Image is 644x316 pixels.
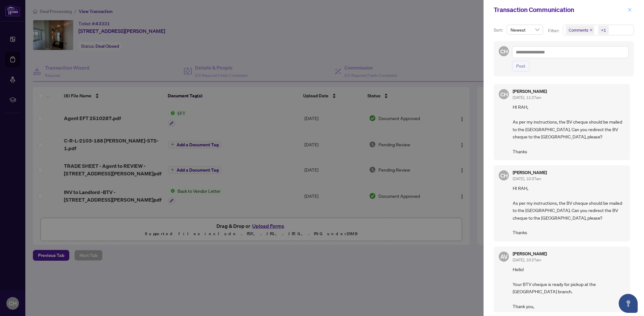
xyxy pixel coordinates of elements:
[513,95,541,100] span: [DATE], 11:27am
[510,25,539,34] span: Newest
[500,90,508,99] span: CH
[548,27,560,34] p: Filter:
[513,89,547,94] h5: [PERSON_NAME]
[628,8,632,12] span: close
[513,176,541,181] span: [DATE], 10:37am
[513,185,625,236] span: HI RAH, As per my instructions, the BV cheque should be mailed to the [GEOGRAPHIC_DATA]. Can you ...
[512,61,529,71] button: Post
[513,252,547,256] h5: [PERSON_NAME]
[601,27,606,33] div: +1
[494,5,626,15] div: Transaction Communication
[590,28,593,32] span: close
[500,252,508,261] span: AV
[513,258,541,262] span: [DATE], 10:27am
[500,171,508,179] span: CH
[494,27,504,33] p: Sort:
[619,294,638,313] button: Open asap
[500,47,508,56] span: CH
[566,26,594,34] span: Comments
[569,27,588,33] span: Comments
[513,170,547,175] h5: [PERSON_NAME]
[513,103,625,155] span: HI RAH, As per my instructions, the BV cheque should be mailed to the [GEOGRAPHIC_DATA]. Can you ...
